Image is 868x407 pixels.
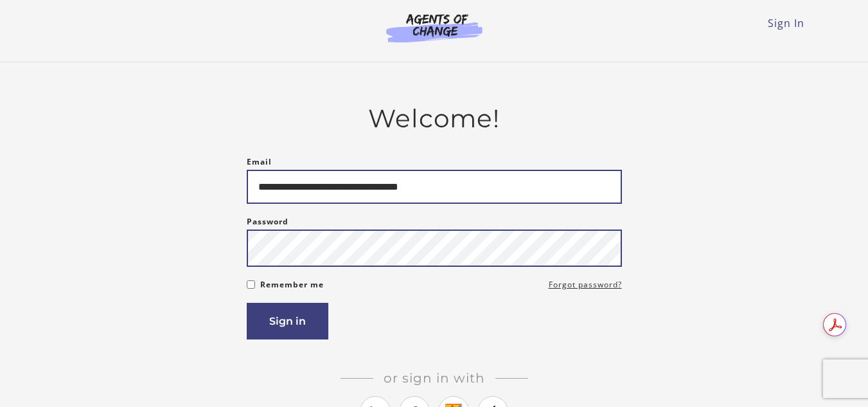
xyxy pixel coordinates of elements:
[549,277,622,293] a: Forgot password?
[768,16,804,30] a: Sign In
[247,154,272,170] label: Email
[260,277,324,293] label: Remember me
[247,303,328,339] button: Sign in
[373,13,496,42] img: Agents of Change Logo
[373,370,495,386] span: Or sign in with
[247,104,622,134] h2: Welcome!
[247,214,288,230] label: Password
